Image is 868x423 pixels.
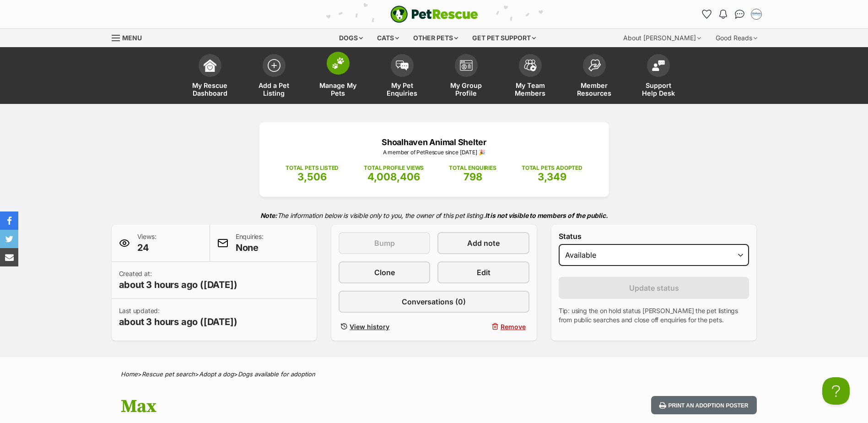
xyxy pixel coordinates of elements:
[559,277,749,299] button: Update status
[178,49,242,104] a: My Rescue Dashboard
[339,261,430,283] a: Clone
[510,81,551,97] span: My Team Members
[437,232,529,254] a: Add note
[273,136,595,148] p: Shoalhaven Animal Shelter
[719,10,727,19] img: notifications-46538b983faf8c2785f20acdc204bb7945ddae34d4c08c2a6579f10ce5e182be.svg
[350,322,389,331] span: View history
[119,306,237,328] p: Last updated:
[268,59,280,72] img: add-pet-listing-icon-0afa8454b4691262ce3f59096e99ab1cd57d4a30225e0717b998d2c9b9846f56.svg
[238,370,315,378] a: Dogs available for adoption
[339,320,430,333] a: View history
[467,238,500,249] span: Add note
[700,7,764,22] ul: Account quick links
[396,60,409,70] img: pet-enquiries-icon-7e3ad2cf08bfb03b45e93fb7055b45f3efa6380592205ae92323e6603595dc1f.svg
[626,49,690,104] a: Support Help Desk
[199,370,234,378] a: Adopt a dog
[242,49,306,104] a: Add a Pet Listing
[121,396,508,417] h1: Max
[524,60,537,71] img: team-members-icon-5396bd8760b3fe7c0b43da4ab00e1e3bb1a5d9ba89233759b79545d2d3fc5d0d.svg
[364,164,424,172] p: TOTAL PROFILE VIEWS
[464,171,482,183] span: 798
[498,49,562,104] a: My Team Members
[485,211,608,219] strong: It is not visible to members of the public.
[204,59,216,72] img: dashboard-icon-eb2f2d2d3e046f16d808141f083e7271f6b2e854fb5c12c21221c1fb7104beca.svg
[119,269,237,291] p: Created at:
[562,49,626,104] a: Member Resources
[367,171,420,183] span: 4,008,406
[318,81,359,97] span: Manage My Pets
[98,371,771,378] div: > > >
[339,232,430,254] button: Bump
[501,322,526,331] span: Remove
[559,232,749,240] label: Status
[437,320,529,333] button: Remove
[374,238,395,249] span: Bump
[716,7,731,22] button: Notifications
[700,7,714,22] a: Favourites
[735,10,744,19] img: chat-41dd97257d64d25036548639549fe6c8038ab92f7586957e7f3b1b290dea8141.svg
[434,49,498,104] a: My Group Profile
[112,206,757,225] p: The information below is visible only to you, the owner of this pet listing.
[407,29,464,47] div: Other pets
[522,164,582,172] p: TOTAL PETS ADOPTED
[119,315,237,328] span: about 3 hours ago ([DATE])
[822,377,850,405] iframe: Help Scout Beacon - Open
[142,370,195,378] a: Rescue pet search
[374,267,395,278] span: Clone
[236,232,264,254] p: Enquiries:
[574,81,615,97] span: Member Resources
[137,241,156,254] span: 24
[286,164,339,172] p: TOTAL PETS LISTED
[709,29,764,47] div: Good Reads
[402,296,466,307] span: Conversations (0)
[137,232,156,254] p: Views:
[390,5,478,23] a: PetRescue
[449,164,496,172] p: TOTAL ENQUIRIES
[333,29,369,47] div: Dogs
[752,10,761,19] img: Jodie Parnell profile pic
[122,34,142,42] span: Menu
[236,241,264,254] span: None
[617,29,707,47] div: About [PERSON_NAME]
[749,7,764,22] button: My account
[370,49,434,104] a: My Pet Enquiries
[189,81,231,97] span: My Rescue Dashboard
[260,211,277,219] strong: Note:
[112,29,148,45] a: Menu
[466,29,542,47] div: Get pet support
[339,291,529,313] a: Conversations (0)
[121,370,138,378] a: Home
[446,81,487,97] span: My Group Profile
[382,81,423,97] span: My Pet Enquiries
[332,57,345,69] img: manage-my-pets-icon-02211641906a0b7f246fdf0571729dbe1e7629f14944591b6c1af311fb30b64b.svg
[733,7,747,22] a: Conversations
[538,171,566,183] span: 3,349
[638,81,679,97] span: Support Help Desk
[306,49,370,104] a: Manage My Pets
[652,60,665,71] img: help-desk-icon-fdf02630f3aa405de69fd3d07c3f3aa587a6932b1a1747fa1d2bba05be0121f9.svg
[371,29,405,47] div: Cats
[390,5,478,23] img: logo-e224e6f780fb5917bec1dbf3a21bbac754714ae5b6737aabdf751b685950b380.svg
[273,148,595,157] p: A member of PetRescue since [DATE] 🎉
[437,261,529,283] a: Edit
[588,59,601,71] img: member-resources-icon-8e73f808a243e03378d46382f2149f9095a855e16c252ad45f914b54edf8863c.svg
[119,278,237,291] span: about 3 hours ago ([DATE])
[651,396,756,415] button: Print an adoption poster
[460,60,473,71] img: group-profile-icon-3fa3cf56718a62981997c0bc7e787c4b2cf8bcc04b72c1350f741eb67cf2f40e.svg
[297,171,327,183] span: 3,506
[477,267,491,278] span: Edit
[559,306,749,325] p: Tip: using the on hold status [PERSON_NAME] the pet listings from public searches and close off e...
[629,282,679,293] span: Update status
[253,81,295,97] span: Add a Pet Listing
